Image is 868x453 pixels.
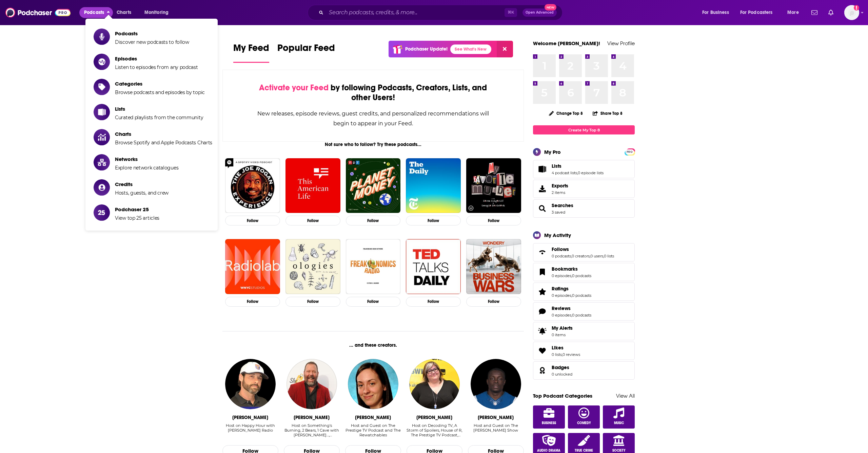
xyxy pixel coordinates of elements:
[406,158,461,213] a: The Daily
[285,158,340,213] a: This American Life
[854,5,859,11] svg: Add a profile image
[466,216,521,225] button: Follow
[294,415,330,420] div: Bert Kreischer
[552,190,568,195] span: 2 items
[285,239,340,294] a: Ologies with Alie Ward
[552,183,568,189] span: Exports
[612,449,626,453] span: Society
[257,83,490,103] div: by following Podcasts, Creators, Lists, and other Users!
[348,359,398,409] img: Mallory Rubin
[346,239,401,294] a: Freakonomics Radio
[115,80,205,87] span: Categories
[575,449,593,453] span: True Crime
[552,266,591,272] a: Bookmarks
[115,190,169,196] span: Hosts, guests, and crew
[552,163,604,169] a: Lists
[535,164,549,174] a: Lists
[5,6,71,19] img: Podchaser - Follow, Share and Rate Podcasts
[533,302,635,321] span: Reviews
[406,239,461,294] a: TED Talks Daily
[222,342,524,348] div: ... and these creators.
[468,423,524,438] div: Host and Guest on The Pat McAfee Show
[533,342,635,360] span: Likes
[533,283,635,301] span: Ratings
[535,346,549,356] a: Likes
[284,423,340,438] div: Host on Something's Burning, 2 Bears, 1 Cave with Tom Seg…, Bertcast, and The Bill Bert Podcast
[552,372,572,377] a: 0 unlocked
[552,202,573,209] a: Searches
[535,326,549,336] span: My Alerts
[277,42,335,58] span: Popular Feed
[346,158,401,213] img: Planet Money
[535,184,549,194] span: Exports
[787,8,799,17] span: More
[406,297,461,307] button: Follow
[535,267,549,277] a: Bookmarks
[115,64,198,70] span: Listen to episodes from any podcast
[233,42,269,63] a: My Feed
[505,8,517,17] span: ⌘ K
[535,307,549,316] a: Reviews
[535,248,549,257] a: Follows
[222,423,278,438] div: Host on Happy Hour with Johnny Radio
[535,204,549,213] a: Searches
[346,297,401,307] button: Follow
[552,345,564,351] span: Likes
[115,165,178,171] span: Explore network catalogues
[533,393,592,399] a: Top Podcast Categories
[466,297,521,307] button: Follow
[115,140,212,146] span: Browse Spotify and Apple Podcasts Charts
[592,107,623,120] button: Share Top 8
[287,359,337,409] img: Bert Kreischer
[285,297,340,307] button: Follow
[115,55,198,62] span: Episodes
[552,345,580,351] a: Likes
[604,254,614,258] a: 0 lists
[544,149,561,155] div: My Pro
[552,332,573,337] span: 0 items
[416,415,452,420] div: Joanna Robinson
[326,7,505,18] input: Search podcasts, credits, & more...
[112,7,135,18] a: Charts
[590,254,590,258] span: ,
[544,232,571,238] div: My Activity
[407,423,462,437] div: Host on Decoding TV, A Storm of Spoilers, House of R, The Prestige TV Podcast, and A Cast of King...
[466,239,521,294] img: Business Wars
[562,352,563,357] span: ,
[572,293,591,298] a: 0 podcasts
[571,313,572,318] span: ,
[225,158,280,213] img: The Joe Rogan Experience
[552,364,569,370] span: Badges
[552,313,571,318] a: 0 episodes
[552,210,565,215] a: 3 saved
[537,449,560,453] span: Audio Drama
[577,421,591,425] span: Comedy
[225,359,275,409] img: John Hardin
[115,89,205,95] span: Browse podcasts and episodes by topic
[405,46,448,52] p: Podchaser Update!
[626,149,634,155] span: PRO
[614,421,624,425] span: Music
[225,239,280,294] img: Radiolab
[225,297,280,307] button: Follow
[533,243,635,261] span: Follows
[844,5,859,20] img: User Profile
[552,163,561,169] span: Lists
[552,246,614,252] a: Follows
[533,199,635,218] span: Searches
[259,83,329,93] span: Activate your Feed
[115,215,159,221] span: View top 25 articles
[568,405,600,429] a: Comedy
[572,254,590,258] a: 0 creators
[572,273,591,278] a: 0 podcasts
[552,325,573,331] span: My Alerts
[257,109,490,128] div: New releases, episode reviews, guest credits, and personalized recommendations will begin to appe...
